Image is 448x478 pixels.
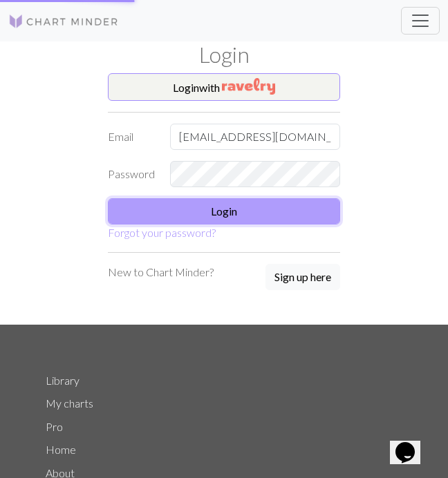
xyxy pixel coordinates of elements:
a: Forgot your password? [108,226,216,239]
button: Loginwith [108,73,340,101]
button: Login [108,198,340,224]
h1: Login [37,41,411,68]
img: Logo [8,13,119,30]
a: Pro [46,420,63,433]
button: Toggle navigation [401,7,440,35]
a: Sign up here [265,264,340,291]
a: My charts [46,396,93,410]
label: Email [100,124,162,150]
button: Sign up here [265,264,340,290]
a: Library [46,374,80,387]
a: Home [46,443,76,456]
label: Password [100,161,162,187]
p: New to Chart Minder? [108,264,214,280]
iframe: chat widget [390,423,434,464]
img: Ravelry [222,78,275,95]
